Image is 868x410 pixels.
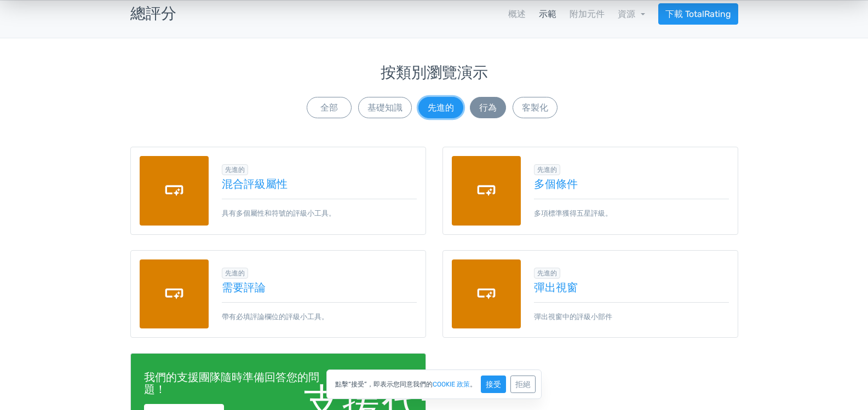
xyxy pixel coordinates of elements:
[481,376,506,393] button: 接受
[515,380,531,389] font: 拒絕
[508,9,526,19] font: 概述
[222,313,329,321] font: 帶有必填評論欄位的評級小工具。
[665,9,731,19] font: 下載 TotalRating
[418,97,463,118] button: 先進的
[433,380,470,388] font: Cookie 政策
[307,97,352,118] button: 全部
[225,269,245,277] font: 先進的
[534,164,560,175] span: 瀏覽高級版中的所有內容
[428,102,454,113] font: 先進的
[140,259,209,329] img: custom-fields.png.webp
[658,3,738,25] a: 下載 TotalRating
[522,102,548,113] font: 客製化
[513,97,557,118] button: 客製化
[539,9,556,19] font: 示範
[381,63,488,82] font: 按類別瀏覽演示
[570,9,605,19] font: 附加元件
[534,281,729,293] a: 彈出視窗
[534,281,578,294] font: 彈出視窗
[320,102,338,113] font: 全部
[486,380,501,389] font: 接受
[534,177,578,190] font: 多個條件
[534,313,612,321] font: 彈出視窗中的評級小部件
[335,380,433,388] font: 點擊“接受”，即表示您同意我們的
[452,259,521,329] img: custom-fields.png.webp
[140,156,209,226] img: custom-fields.png.webp
[470,97,506,118] button: 行為
[479,102,497,113] font: 行為
[618,9,635,19] font: 資源
[537,166,557,174] font: 先進的
[570,8,605,21] a: 附加元件
[222,177,288,190] font: 混合評級屬性
[130,4,176,22] font: 總評分
[508,8,526,21] a: 概述
[539,8,556,21] a: 示範
[510,376,536,393] button: 拒絕
[534,268,560,279] span: 瀏覽高級版中的所有內容
[452,156,521,226] img: custom-fields.png.webp
[367,102,403,113] font: 基礎知識
[222,281,266,294] font: 需要評論
[433,381,470,388] a: Cookie 政策
[470,380,476,388] font: 。
[534,178,729,190] a: 多個條件
[222,268,248,279] span: 瀏覽高級版中的所有內容
[225,166,245,174] font: 先進的
[618,9,645,19] a: 資源
[534,209,612,217] font: 多項標準獲得五星評級。
[222,178,417,190] a: 混合評級屬性
[222,164,248,175] span: 瀏覽高級版中的所有內容
[222,209,336,217] font: 具有多個屬性和符號的評級小工具。
[537,269,557,277] font: 先進的
[222,281,417,293] a: 需要評論
[358,97,412,118] button: 基礎知識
